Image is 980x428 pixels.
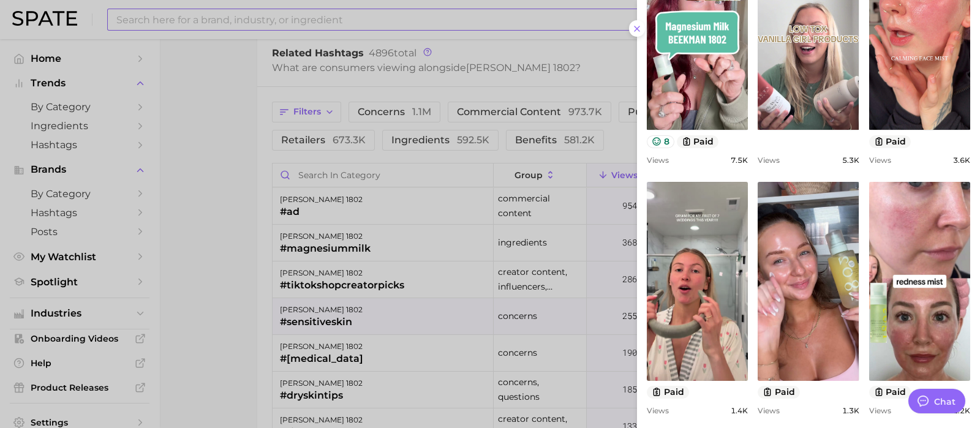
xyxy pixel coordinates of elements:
span: Views [758,156,780,165]
button: paid [758,386,800,399]
span: Views [758,406,780,415]
button: paid [647,386,689,399]
button: 8 [647,135,674,148]
span: Views [869,156,891,165]
span: Views [869,406,891,415]
span: 7.5k [731,156,748,165]
button: paid [869,135,911,148]
span: 5.3k [842,156,859,165]
span: Views [647,156,669,165]
span: 3.6k [953,156,970,165]
span: Views [647,406,669,415]
button: paid [677,135,719,148]
button: paid [869,386,911,399]
span: 1.3k [842,406,859,415]
span: 1.4k [731,406,748,415]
